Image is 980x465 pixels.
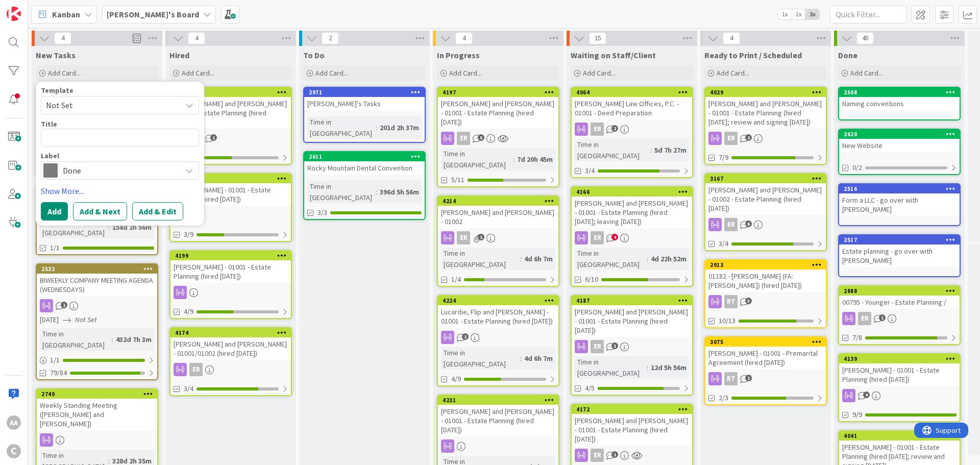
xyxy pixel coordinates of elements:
div: Time in [GEOGRAPHIC_DATA] [575,139,650,161]
span: Template [41,87,73,94]
div: Time in [GEOGRAPHIC_DATA] [40,328,112,351]
div: 7d 20h 45m [514,154,555,165]
div: 2971 [304,88,425,97]
div: 4064[PERSON_NAME] Law Offices, P.C. - 01001 - Deed Preparation [572,88,692,119]
div: 4214[PERSON_NAME] and [PERSON_NAME] - 01002 [438,197,558,228]
div: 3075[PERSON_NAME] - 01001 - Premarital Agreement (hired [DATE]) [705,337,826,369]
div: ER [591,231,604,244]
span: 5/11 [451,175,464,185]
div: 4029[PERSON_NAME] and [PERSON_NAME] - 01001 - Estate Planning (hired [DATE]; review and signing [... [705,88,826,129]
div: [PERSON_NAME] and [PERSON_NAME] - 01001 - Estate Planning (hired [DATE]) [438,405,558,436]
div: ER [591,123,604,136]
div: Time in [GEOGRAPHIC_DATA] [441,248,520,270]
span: Ready to Print / Scheduled [704,50,802,60]
span: Add Card... [717,68,749,78]
div: ER [438,231,558,244]
a: Show More... [41,185,199,197]
div: 2517 [839,235,960,244]
div: ER [724,218,738,231]
div: 2913 [705,260,826,270]
span: 10/13 [719,315,736,326]
div: [PERSON_NAME] - 01001 - Estate Planning (hired [DATE]) [839,363,960,386]
span: 7/8 [852,332,862,343]
div: 4187 [576,297,692,304]
div: [PERSON_NAME] and [PERSON_NAME] - 01002 - Estate Planning (hired [DATE]) [705,183,826,215]
div: ER [572,340,692,353]
div: Time in [GEOGRAPHIC_DATA] [40,216,108,238]
span: 1/1 [50,242,60,253]
span: 4 [723,32,740,44]
div: Lucardie, Flip and [PERSON_NAME] - 01001 - Estate Planning (hired [DATE]) [438,305,558,328]
span: 1x [778,9,792,19]
div: ER [572,449,692,462]
span: : [520,353,522,364]
div: 201d 2h 37m [377,122,422,133]
div: 4214 [443,198,558,205]
div: 4197 [443,89,558,96]
div: [PERSON_NAME] Law Offices, P.C. - 01001 - Deed Preparation [572,97,692,119]
div: 4199[PERSON_NAME] - 01001 - Estate Planning (hired [DATE]) [170,251,291,283]
span: 1 [478,234,484,240]
div: 2532 [37,264,157,274]
span: 2 [611,125,618,132]
div: 3044[PERSON_NAME] and [PERSON_NAME] - 01001 - Estate Planning (hired [DATE]) [170,88,291,129]
div: 2508 [844,89,960,96]
span: 4/9 [451,374,461,384]
div: Time in [GEOGRAPHIC_DATA] [441,347,520,370]
span: 3/9 [184,229,193,240]
span: Add Card... [850,68,883,78]
div: 3167[PERSON_NAME] and [PERSON_NAME] - 01002 - Estate Planning (hired [DATE]) [705,174,826,215]
div: 2740 [37,389,157,399]
button: Add & Edit [132,202,183,221]
span: 1/4 [451,274,461,285]
div: [PERSON_NAME]'s Tasks [304,97,425,110]
div: ER [572,123,692,136]
span: 1 [462,333,469,340]
span: 3/4 [719,238,728,249]
div: 2611 [309,153,425,160]
span: 1 / 1 [50,355,60,365]
span: 1 [210,134,217,141]
span: 1 [879,314,886,321]
div: ER [457,231,470,244]
div: 4174 [175,329,291,336]
div: 2516 [839,184,960,193]
div: 2740Weekly Standing Meeting ([PERSON_NAME] and [PERSON_NAME]) [37,389,157,430]
span: 4 [863,391,870,398]
span: : [376,122,377,133]
div: ER [858,312,871,325]
span: 15 [589,32,606,44]
div: 4187 [572,296,692,305]
div: 01182 - [PERSON_NAME] (FA: [PERSON_NAME]) (hired [DATE]) [705,270,826,292]
div: RT [724,295,738,308]
div: 5d 7h 27m [652,144,689,156]
span: : [647,362,648,373]
div: 4172 [576,406,692,413]
div: 2532 [41,265,157,273]
div: 3075 [710,338,826,346]
span: 3/4 [585,165,595,176]
div: ER [705,218,826,231]
div: 2740 [41,390,157,398]
span: 4 [611,234,618,240]
b: [PERSON_NAME]'s Board [107,9,199,19]
span: Add Card... [449,68,482,78]
div: [PERSON_NAME] - 01001 - Estate Planning (hired [DATE]) [170,260,291,283]
span: 2 [322,32,339,44]
div: 2532BIWEEKLY COMPANY MEETING AGENDA (WEDNESDAYS) [37,264,157,296]
div: ER [705,132,826,145]
div: 4064 [572,88,692,97]
span: 4 [54,32,71,44]
div: ER [457,132,470,145]
div: [PERSON_NAME] and [PERSON_NAME] - 01001 - Estate Planning (hired [DATE]) [170,97,291,129]
div: 4224Lucardie, Flip and [PERSON_NAME] - 01001 - Estate Planning (hired [DATE]) [438,296,558,328]
span: 3/3 [317,207,327,218]
div: 4041 [839,431,960,440]
div: 4166 [576,188,692,195]
span: 6 [745,221,752,227]
div: Time in [GEOGRAPHIC_DATA] [307,116,376,139]
span: To Do [303,50,325,60]
div: 2971[PERSON_NAME]'s Tasks [304,88,425,110]
div: [PERSON_NAME] - 01001 - Estate Planning (hired [DATE]) [170,183,291,206]
div: 4174[PERSON_NAME] and [PERSON_NAME] - 01001/01002 (hired [DATE]) [170,328,291,360]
